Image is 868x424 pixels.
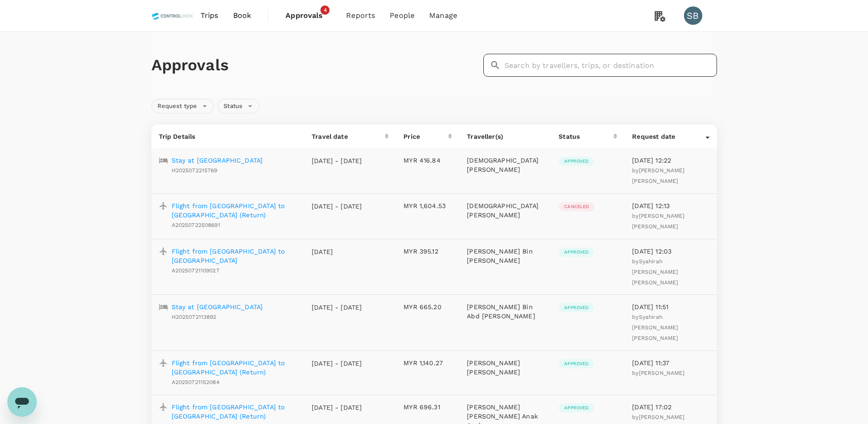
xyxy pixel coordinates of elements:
p: [DATE] - [DATE] [312,156,362,165]
span: Status [218,102,248,111]
p: [DATE] 11:37 [632,358,709,367]
a: Stay at [GEOGRAPHIC_DATA] [172,156,263,165]
a: Flight from [GEOGRAPHIC_DATA] to [GEOGRAPHIC_DATA] (Return) [172,201,297,220]
span: Syahirah [PERSON_NAME] [PERSON_NAME] [632,258,678,286]
p: MYR 696.31 [403,402,452,412]
a: Flight from [GEOGRAPHIC_DATA] to [GEOGRAPHIC_DATA] (Return) [172,402,297,421]
span: Book [233,10,252,21]
div: Request type [151,99,214,113]
span: by [632,213,684,230]
span: Syahirah [PERSON_NAME] [PERSON_NAME] [632,314,678,341]
span: Approved [559,361,594,367]
span: 4 [320,6,330,15]
span: Approvals [286,10,331,21]
span: A20250722508691 [172,222,220,228]
span: Approved [559,249,594,255]
span: H2025072215769 [172,167,218,174]
span: Request type [152,102,203,111]
p: [DATE] 12:22 [632,156,709,165]
div: SB [684,6,702,25]
span: Approved [559,305,594,311]
span: Reports [346,10,375,21]
span: A20250721109027 [172,267,219,274]
p: MYR 1,604.53 [403,201,452,210]
p: [DEMOGRAPHIC_DATA][PERSON_NAME] [467,201,544,220]
span: [PERSON_NAME] [639,414,685,420]
span: by [632,370,684,376]
a: Stay at [GEOGRAPHIC_DATA] [172,302,263,311]
div: Travel date [312,132,385,141]
input: Search by travellers, trips, or destination [504,54,717,77]
iframe: Button to launch messaging window [7,387,37,417]
a: Flight from [GEOGRAPHIC_DATA] to [GEOGRAPHIC_DATA] [172,247,297,265]
div: Status [218,99,259,113]
a: Flight from [GEOGRAPHIC_DATA] to [GEOGRAPHIC_DATA] (Return) [172,358,297,377]
span: Canceled [559,204,594,210]
span: Manage [429,10,457,21]
div: Status [559,132,613,141]
p: [DEMOGRAPHIC_DATA][PERSON_NAME] [467,156,544,174]
p: [DATE] 11:51 [632,302,709,311]
span: [PERSON_NAME] [PERSON_NAME] [632,167,684,184]
div: Price [403,132,448,141]
p: [PERSON_NAME] Bin Abd [PERSON_NAME] [467,302,544,321]
img: Control Union Malaysia Sdn. Bhd. [151,6,193,26]
p: MYR 395.12 [403,247,452,256]
span: A20250721152084 [172,379,219,385]
p: Traveller(s) [467,132,544,141]
div: Request date [632,132,705,141]
span: [PERSON_NAME] [639,370,685,376]
p: [DATE] 17:02 [632,402,709,412]
p: MYR 1,140.27 [403,358,452,367]
span: Trips [201,10,218,21]
p: [DATE] 12:13 [632,201,709,210]
span: People [390,10,414,21]
p: [PERSON_NAME] [PERSON_NAME] [467,358,544,377]
p: [DATE] - [DATE] [312,359,362,368]
span: H2025072113892 [172,314,217,320]
p: MYR 416.84 [403,156,452,165]
span: by [632,414,684,420]
p: [DATE] 12:03 [632,247,709,256]
p: MYR 665.20 [403,302,452,311]
span: Approved [559,158,594,164]
p: [DATE] - [DATE] [312,202,362,211]
h1: Approvals [151,56,480,75]
span: by [632,314,678,341]
p: [PERSON_NAME] Bin [PERSON_NAME] [467,247,544,265]
span: by [632,258,678,286]
p: [DATE] - [DATE] [312,303,362,312]
p: [DATE] - [DATE] [312,403,362,412]
span: Approved [559,405,594,411]
p: [DATE] [312,247,362,256]
span: [PERSON_NAME] [PERSON_NAME] [632,213,684,230]
p: Trip Details [159,132,297,141]
span: by [632,167,684,184]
